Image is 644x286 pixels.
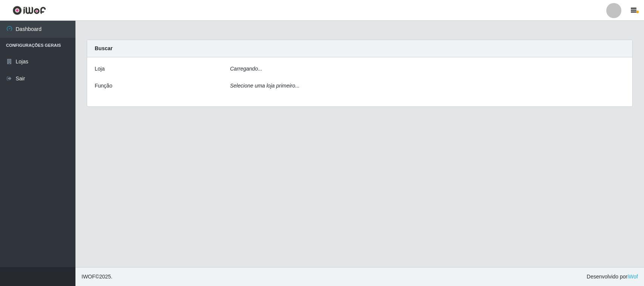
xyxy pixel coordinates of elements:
label: Loja [95,65,105,73]
span: IWOF [81,274,95,280]
strong: Buscar [95,45,112,51]
span: Desenvolvido por [587,273,638,281]
i: Carregando... [230,66,263,72]
label: Função [95,82,112,90]
span: © 2025 . [81,273,112,281]
i: Selecione uma loja primeiro... [230,83,300,89]
img: CoreUI Logo [12,6,46,15]
a: iWof [627,274,638,280]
